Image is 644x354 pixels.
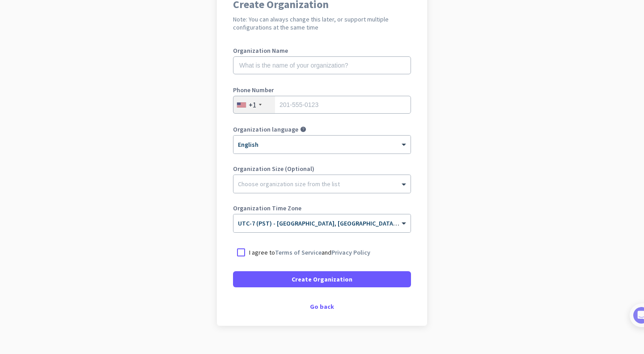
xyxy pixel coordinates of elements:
label: Organization language [233,126,298,132]
input: 201-555-0123 [233,96,411,114]
label: Organization Size (Optional) [233,166,411,172]
p: I agree to and [249,248,370,257]
a: Privacy Policy [331,248,370,256]
input: What is the name of your organization? [233,56,411,74]
span: Create Organization [292,275,352,284]
i: help [300,126,306,132]
button: Create Organization [233,271,411,287]
h2: Note: You can always change this later, or support multiple configurations at the same time [233,15,411,31]
div: +1 [249,100,256,109]
a: Terms of Service [275,248,322,256]
div: Go back [233,303,411,310]
label: Phone Number [233,87,411,93]
label: Organization Time Zone [233,205,411,211]
label: Organization Name [233,47,411,54]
